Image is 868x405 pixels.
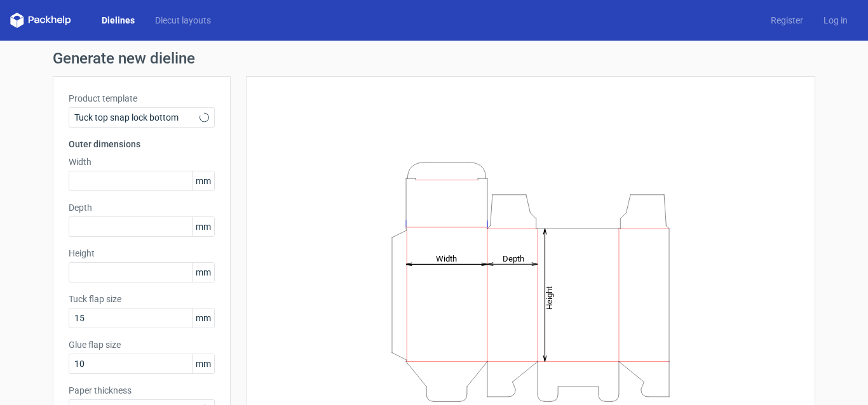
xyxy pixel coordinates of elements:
[69,156,215,168] label: Width
[545,286,554,309] tspan: Height
[69,293,215,305] label: Tuck flap size
[813,14,858,27] a: Log in
[192,217,214,236] span: mm
[69,247,215,260] label: Height
[69,92,215,105] label: Product template
[192,263,214,282] span: mm
[192,171,214,190] span: mm
[53,51,815,66] h1: Generate new dieline
[145,14,221,27] a: Diecut layouts
[74,111,200,124] span: Tuck top snap lock bottom
[503,253,524,263] tspan: Depth
[192,354,214,373] span: mm
[761,14,813,27] a: Register
[69,338,215,351] label: Glue flap size
[69,138,215,150] h3: Outer dimensions
[69,201,215,214] label: Depth
[69,384,215,397] label: Paper thickness
[192,309,214,328] span: mm
[92,14,145,27] a: Dielines
[436,253,457,263] tspan: Width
